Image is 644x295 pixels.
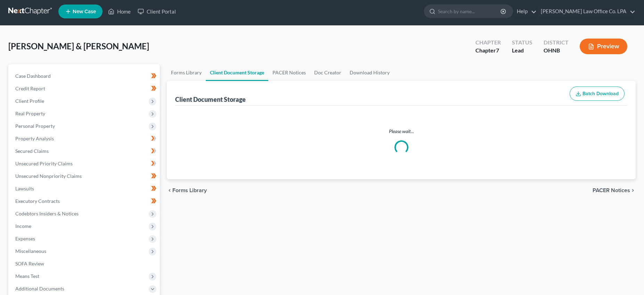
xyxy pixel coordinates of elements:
a: Doc Creator [310,64,345,81]
a: Executory Contracts [10,195,160,207]
a: Case Dashboard [10,70,160,82]
span: Executory Contracts [15,198,60,204]
a: Client Portal [134,5,179,18]
button: Preview [580,39,627,54]
span: Unsecured Nonpriority Claims [15,173,82,179]
a: SOFA Review [10,257,160,270]
a: Client Document Storage [206,64,268,81]
span: Credit Report [15,85,45,91]
span: Miscellaneous [15,248,46,254]
span: Client Profile [15,98,44,104]
span: Case Dashboard [15,73,51,79]
a: Help [513,5,537,18]
input: Search by name... [438,5,502,18]
span: Secured Claims [15,148,49,154]
a: Secured Claims [10,145,160,157]
span: Expenses [15,236,35,241]
i: chevron_left [167,188,172,193]
button: Batch Download [570,87,625,101]
span: [PERSON_NAME] & [PERSON_NAME] [8,41,149,51]
span: Real Property [15,110,45,116]
a: Property Analysis [10,132,160,145]
button: PACER Notices chevron_right [593,188,636,193]
a: Download History [345,64,394,81]
span: Personal Property [15,123,55,129]
span: Codebtors Insiders & Notices [15,211,79,216]
div: OHNB [544,47,569,55]
a: Forms Library [167,64,206,81]
span: New Case [73,9,96,14]
div: Chapter [475,47,501,55]
p: Please wait... [177,128,626,135]
span: Property Analysis [15,136,54,141]
span: Additional Documents [15,286,64,292]
i: chevron_right [630,188,636,193]
span: Income [15,223,31,229]
a: Unsecured Priority Claims [10,157,160,170]
a: PACER Notices [268,64,310,81]
span: PACER Notices [593,188,630,193]
span: Lawsuits [15,186,34,191]
a: [PERSON_NAME] Law Office Co. LPA [537,5,635,18]
a: Unsecured Nonpriority Claims [10,170,160,182]
span: SOFA Review [15,261,44,267]
a: Credit Report [10,82,160,95]
span: Batch Download [582,91,619,97]
span: Forms Library [172,188,207,193]
span: 7 [496,47,499,54]
span: Means Test [15,273,39,279]
div: Lead [512,47,532,55]
a: Lawsuits [10,182,160,195]
a: Home [105,5,134,18]
span: Unsecured Priority Claims [15,161,73,166]
div: District [544,39,569,47]
div: Chapter [475,39,501,47]
div: Status [512,39,532,47]
button: chevron_left Forms Library [167,188,207,193]
div: Client Document Storage [175,95,246,104]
